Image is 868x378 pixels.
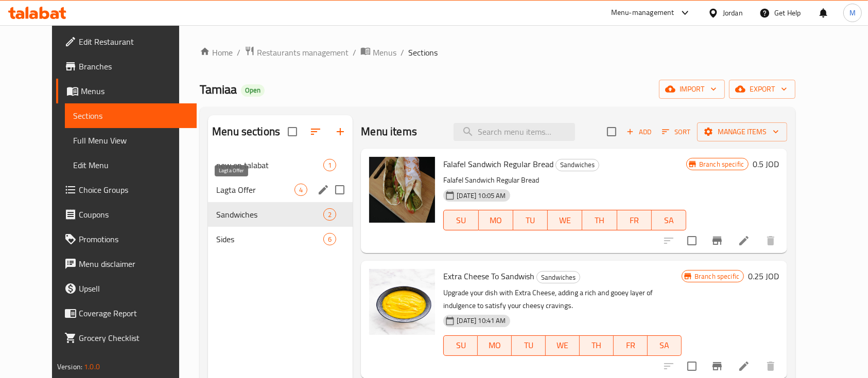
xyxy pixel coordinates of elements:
span: [DATE] 10:41 AM [453,316,510,326]
button: FR [614,335,648,356]
a: Grocery Checklist [56,326,197,350]
span: Select to update [681,230,703,251]
div: new on talabat1 [208,153,353,177]
p: Upgrade your dish with Extra Cheese, adding a rich and gooey layer of indulgence to satisfy your ... [443,286,682,312]
span: SU [448,338,474,353]
span: Version: [57,360,82,373]
a: Edit Restaurant [56,29,197,54]
button: MO [479,210,513,230]
button: SU [443,210,478,230]
button: Sort [659,124,693,140]
span: new on talabat [216,159,323,171]
span: 1.0.0 [84,360,100,373]
span: Manage items [705,125,779,138]
span: import [667,83,717,96]
span: TH [584,338,610,353]
span: Select to update [681,355,703,377]
span: 1 [324,160,336,170]
span: Coupons [79,208,189,221]
a: Promotions [56,227,197,251]
span: Sandwiches [216,208,323,221]
span: SU [448,213,474,228]
span: WE [550,338,576,353]
span: Sort items [655,124,697,140]
span: FR [618,338,644,353]
span: MO [483,213,509,228]
span: Sort [662,126,690,138]
input: search [454,123,575,141]
div: Jordan [723,7,743,19]
span: Sides [216,233,323,245]
button: delete [758,228,783,253]
img: Falafel Sandwich Regular Bread [369,157,435,223]
div: Sandwiches [555,159,599,171]
div: Open [241,84,265,97]
a: Branches [56,54,197,79]
span: Sections [408,46,438,59]
span: Upsell [79,282,189,295]
span: Promotions [79,233,189,245]
a: Edit menu item [738,360,750,372]
span: TU [516,338,542,353]
div: items [323,208,336,221]
button: Branch-specific-item [705,228,730,253]
span: [DATE] 10:05 AM [453,191,510,201]
span: export [737,83,787,96]
span: Menu disclaimer [79,258,189,270]
button: SA [648,335,682,356]
span: 4 [295,185,307,195]
a: Coverage Report [56,301,197,326]
span: WE [552,213,578,228]
span: TH [586,213,613,228]
span: Tamiaa [200,78,237,101]
div: items [323,159,336,171]
span: SA [656,213,682,228]
nav: Menu sections [208,149,353,256]
button: FR [617,210,652,230]
span: 2 [324,210,336,220]
button: TU [513,210,548,230]
span: Sections [73,110,189,122]
a: Sections [65,103,197,128]
span: SA [652,338,678,353]
nav: breadcrumb [200,46,795,59]
span: Select all sections [282,121,303,142]
span: Branch specific [695,159,748,169]
button: edit [316,182,331,197]
button: TU [512,335,546,356]
a: Menus [360,46,396,59]
button: TH [582,210,617,230]
span: Menus [373,46,396,59]
button: export [729,80,795,99]
div: Lagta Offer4edit [208,177,353,202]
span: Falafel Sandwich Regular Bread [443,156,553,172]
span: Sort sections [303,119,328,144]
button: import [659,80,725,99]
a: Menu disclaimer [56,251,197,276]
h6: 0.5 JOD [753,157,779,171]
span: Branch specific [690,272,743,281]
span: Coverage Report [79,307,189,319]
button: Manage items [697,122,787,141]
li: / [353,46,356,59]
span: Select section [601,121,622,142]
a: Upsell [56,276,197,301]
button: MO [478,335,512,356]
a: Edit menu item [738,235,750,247]
a: Restaurants management [245,46,349,59]
a: Menus [56,79,197,103]
button: WE [546,335,580,356]
span: 6 [324,235,336,244]
span: Lagta Offer [216,184,294,196]
div: Sandwiches [536,271,580,283]
a: Coupons [56,202,197,227]
a: Edit Menu [65,153,197,177]
h2: Menu items [361,124,417,139]
span: Extra Cheese To Sandwish [443,268,534,284]
h2: Menu sections [212,124,280,139]
button: Add section [328,119,353,144]
span: M [849,7,856,19]
button: SU [443,335,478,356]
span: Edit Restaurant [79,35,189,48]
